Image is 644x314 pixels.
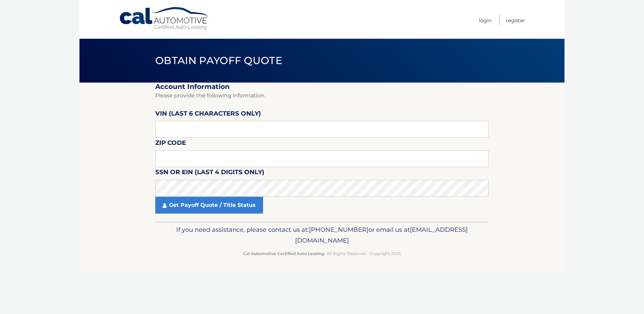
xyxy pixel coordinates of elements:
strong: Cal Automotive Certified Auto Leasing [243,251,324,256]
a: Login [479,15,491,26]
p: - All Rights Reserved - Copyright 2025 [160,250,484,257]
p: If you need assistance, please contact us at: or email us at [160,224,484,246]
label: VIN (last 6 characters only) [155,108,261,121]
span: [PHONE_NUMBER] [309,226,368,233]
a: Register [506,15,525,26]
a: Cal Automotive [119,7,210,31]
span: Obtain Payoff Quote [155,54,282,67]
p: Please provide the following information. [155,91,489,100]
label: Zip Code [155,138,186,150]
label: SSN or EIN (last 4 digits only) [155,167,264,180]
h2: Account Information [155,83,489,91]
a: Get Payoff Quote / Title Status [155,197,263,214]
